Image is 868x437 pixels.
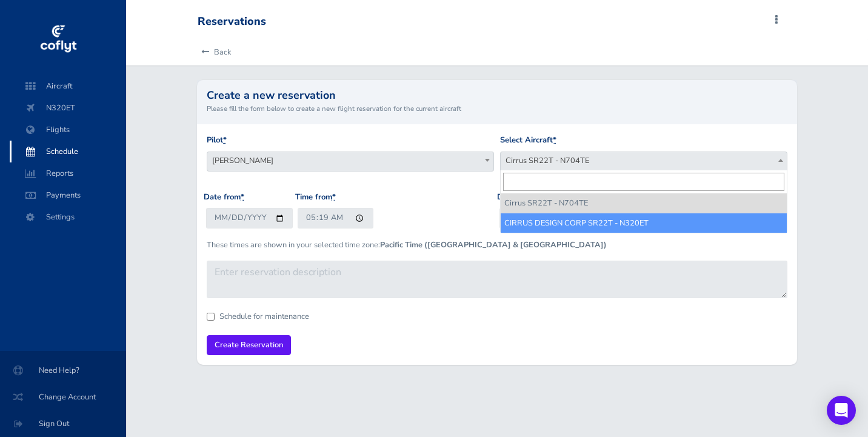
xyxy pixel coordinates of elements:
li: Cirrus SR22T - N704TE [501,193,787,213]
span: Aircraft [22,75,114,97]
span: Cirrus SR22T - N704TE [501,152,787,169]
abbr: required [553,135,556,145]
label: Select Aircraft [500,134,556,147]
p: These times are shown in your selected time zone: [207,239,787,251]
abbr: required [241,192,244,202]
span: Change Account [15,386,112,408]
h2: Create a new reservation [207,90,787,101]
img: coflyt logo [38,21,78,58]
span: Andrew Reischauer [207,152,494,172]
li: CIRRUS DESIGN CORP SR22T - N320ET [501,213,787,233]
div: Reservations [198,15,266,28]
span: Payments [22,184,114,206]
b: Pacific Time ([GEOGRAPHIC_DATA] & [GEOGRAPHIC_DATA]) [380,239,607,250]
small: Please fill the form below to create a new flight reservation for the current aircraft [207,103,787,114]
span: Need Help? [15,359,112,381]
span: N320ET [22,97,114,119]
span: Settings [22,206,114,228]
label: Pilot [207,134,227,147]
input: Create Reservation [207,335,291,355]
span: Flights [22,119,114,141]
abbr: required [223,135,227,145]
label: Date to [497,191,528,204]
span: Reports [22,162,114,184]
abbr: required [332,192,336,202]
span: Cirrus SR22T - N704TE [500,152,787,172]
div: Open Intercom Messenger [827,396,856,425]
span: Sign Out [15,413,112,435]
span: Andrew Reischauer [207,152,493,169]
label: Schedule for maintenance [219,313,309,321]
label: Date from [204,191,244,204]
label: Time from [295,191,336,204]
a: Back [198,39,231,65]
span: Schedule [22,141,114,162]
